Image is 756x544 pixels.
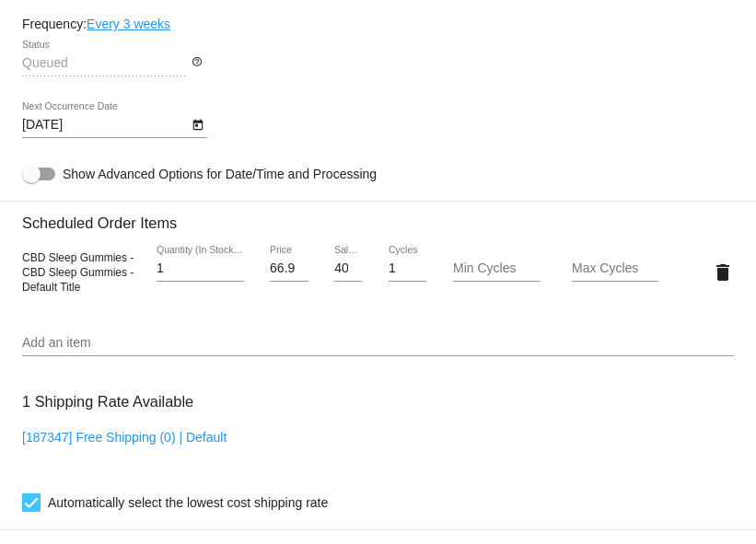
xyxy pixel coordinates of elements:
span: Show Advanced Options for Date/Time and Processing [63,165,377,183]
mat-icon: delete [712,261,734,284]
input: Next Occurrence Date [22,118,188,133]
input: Cycles [389,261,427,276]
input: Sale Price [334,261,362,276]
a: Every 3 weeks [87,17,170,31]
input: Status [22,56,188,71]
input: Price [270,261,308,276]
button: Open calendar [188,114,207,133]
h3: 1 Shipping Rate Available [22,382,193,422]
span: CBD Sleep Gummies - CBD Sleep Gummies - Default Title [22,251,134,294]
div: Frequency: [22,17,734,31]
span: Automatically select the lowest cost shipping rate [48,492,328,514]
input: Quantity (In Stock: 757) [157,261,244,276]
input: Min Cycles [453,261,541,276]
a: [187347] Free Shipping (0) | Default [22,430,227,445]
mat-icon: help_outline [192,56,203,78]
input: Max Cycles [572,261,659,276]
h3: Scheduled Order Items [22,201,734,232]
input: Add an item [22,336,734,351]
